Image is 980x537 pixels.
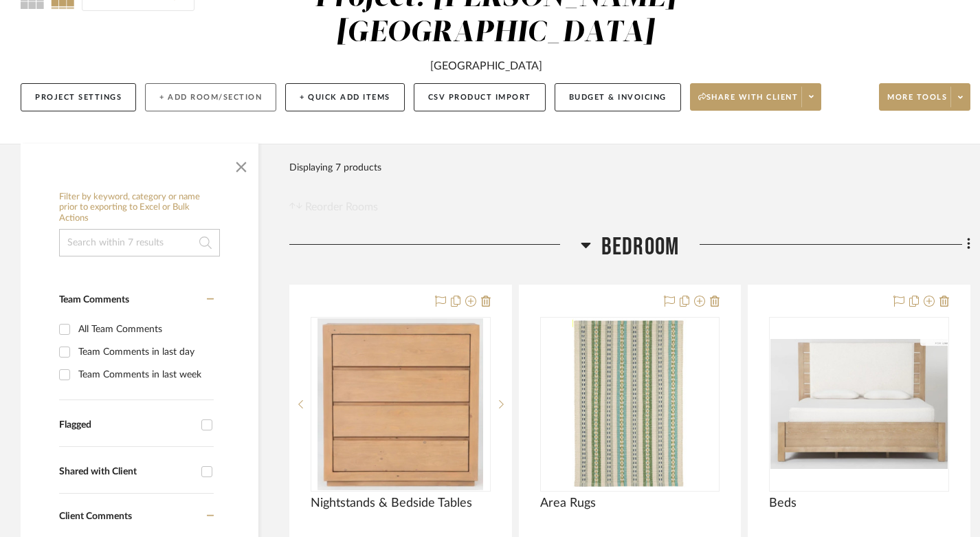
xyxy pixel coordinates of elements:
[698,92,799,113] span: Share with client
[289,199,378,215] button: Reorder Rooms
[285,83,405,111] button: + Quick Add Items
[690,83,822,111] button: Share with client
[145,83,276,111] button: + Add Room/Section
[59,295,129,305] span: Team Comments
[59,466,194,478] div: Shared with Client
[78,364,210,386] div: Team Comments in last week
[59,192,220,224] h6: Filter by keyword, category or name prior to exporting to Excel or Bulk Actions
[305,199,378,215] span: Reorder Rooms
[540,496,596,511] span: Area Rugs
[769,496,797,511] span: Beds
[59,229,220,256] input: Search within 7 results
[601,232,679,262] span: Bedroom
[78,318,210,340] div: All Team Comments
[78,341,210,363] div: Team Comments in last day
[572,318,687,490] img: Area Rugs
[318,318,483,490] img: Nightstands‎‎‏‏‎ & Bedside Tables
[289,154,381,182] div: Displaying 7 products
[311,496,472,511] span: Nightstands‎‎‏‏‎ & Bedside Tables
[21,83,136,111] button: Project Settings
[414,83,546,111] button: CSV Product Import
[770,339,948,468] img: Beds
[430,58,542,74] div: [GEOGRAPHIC_DATA]
[227,151,255,178] button: Close
[59,512,132,521] span: Client Comments
[879,83,970,111] button: More tools
[555,83,681,111] button: Budget & Invoicing
[887,92,947,113] span: More tools
[59,419,194,431] div: Flagged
